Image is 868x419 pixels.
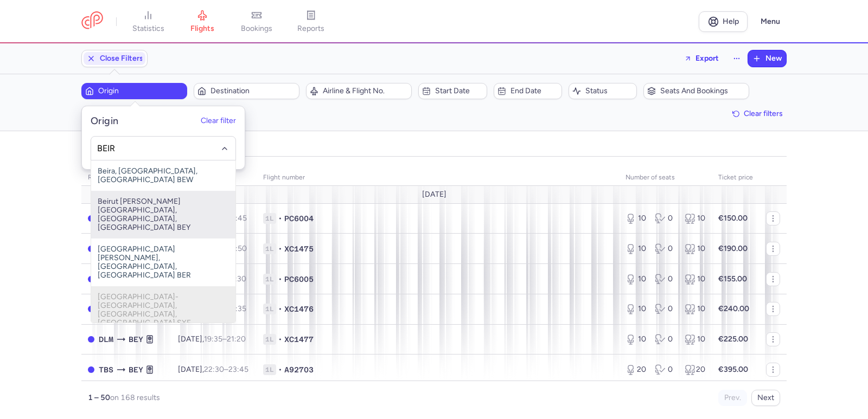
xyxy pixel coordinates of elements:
span: Beira, [GEOGRAPHIC_DATA], [GEOGRAPHIC_DATA] BEW [91,160,235,191]
span: Beirut [PERSON_NAME][GEOGRAPHIC_DATA], [GEOGRAPHIC_DATA], [GEOGRAPHIC_DATA] BEY [91,191,235,238]
span: [DATE], [178,365,248,374]
th: Ticket price [712,170,759,186]
a: CitizenPlane red outlined logo [81,11,103,31]
strong: €190.00 [718,244,748,253]
a: bookings [229,10,284,34]
span: Destination [210,87,296,95]
span: Export [695,54,719,62]
div: 10 [626,334,646,345]
div: 20 [685,364,705,375]
span: Seats and bookings [660,87,745,95]
span: • [278,213,282,224]
button: Menu [754,11,787,32]
div: 10 [626,243,646,254]
span: New [765,54,782,63]
strong: €225.00 [718,334,748,344]
span: BEY [129,364,143,376]
span: BEY [129,333,143,345]
span: Help [723,17,739,25]
span: 1L [263,213,276,224]
strong: €240.00 [718,304,749,313]
span: Origin [98,87,183,95]
span: Clear filters [744,109,783,118]
div: 10 [685,274,705,285]
a: flights [175,10,229,34]
span: • [278,364,282,375]
span: Start date [435,87,483,95]
div: 10 [685,243,705,254]
a: reports [284,10,338,34]
span: [GEOGRAPHIC_DATA][PERSON_NAME], [GEOGRAPHIC_DATA], [GEOGRAPHIC_DATA] BER [91,238,235,286]
div: 0 [655,364,675,375]
time: 15:50 [228,244,247,253]
div: 10 [685,304,705,314]
h5: Origin [91,115,119,127]
span: – [204,365,248,374]
time: 23:45 [228,365,248,374]
button: End date [494,83,562,99]
strong: €155.00 [718,274,747,283]
span: • [278,274,282,285]
span: 1L [263,274,276,285]
span: XC1476 [284,304,314,314]
span: [DATE], [178,334,246,344]
span: XC1477 [284,334,314,345]
input: -searchbox [97,143,230,154]
button: Seats and bookings [643,83,749,99]
button: Origin [81,83,187,99]
button: Start date [418,83,487,99]
span: 1L [263,364,276,375]
button: Destination [194,83,299,99]
div: 10 [685,334,705,345]
a: statistics [121,10,175,34]
div: 0 [655,274,675,285]
span: on 168 results [110,393,160,402]
span: • [278,334,282,345]
th: Flight number [257,170,619,186]
div: 10 [626,304,646,314]
button: Clear filters [729,106,787,122]
span: 1L [263,304,276,314]
div: 10 [626,213,646,224]
span: bookings [241,24,272,34]
time: 19:35 [204,334,222,344]
div: 20 [626,364,646,375]
button: Clear filter [201,117,236,126]
span: • [278,243,282,254]
span: – [204,334,246,344]
span: PC6005 [284,274,314,285]
button: Status [569,83,637,99]
span: 1L [263,334,276,345]
span: Airline & Flight No. [323,87,408,95]
div: 10 [685,213,705,224]
time: 18:35 [227,304,246,313]
span: PC6004 [284,213,314,224]
span: statistics [132,24,164,34]
button: Prev. [718,390,747,406]
div: 0 [655,213,675,224]
span: A92703 [284,364,314,375]
span: XC1475 [284,243,314,254]
time: 14:45 [227,214,247,223]
button: Next [751,390,780,406]
span: reports [297,24,324,34]
button: Airline & Flight No. [306,83,412,99]
button: New [748,50,786,67]
div: 10 [626,274,646,285]
strong: €150.00 [718,214,748,223]
span: 1L [263,243,276,254]
div: 0 [655,334,675,345]
strong: €395.00 [718,365,748,374]
span: Status [585,87,633,95]
span: End date [510,87,558,95]
button: Close Filters [82,50,147,67]
span: Close Filters [100,54,143,63]
span: flights [190,24,214,34]
span: TBS [99,364,113,376]
div: 0 [655,304,675,314]
strong: 1 – 50 [88,393,110,402]
span: • [278,304,282,314]
th: number of seats [619,170,712,186]
time: 16:30 [227,274,246,283]
th: route [81,170,171,186]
